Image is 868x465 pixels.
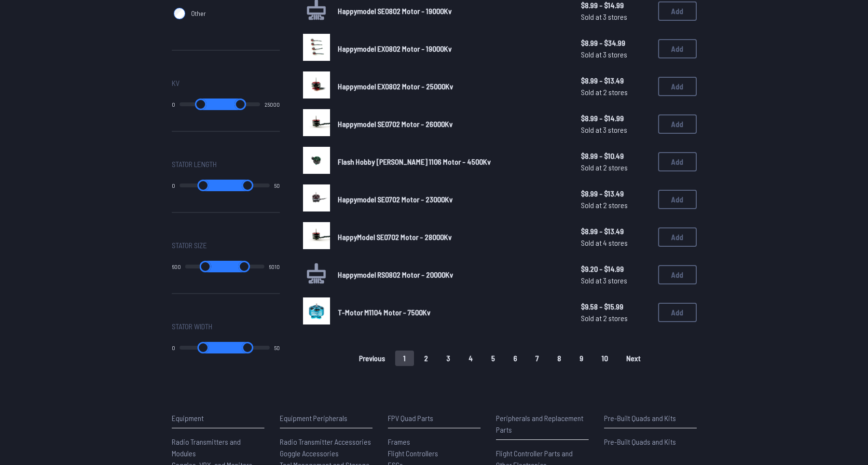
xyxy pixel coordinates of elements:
[438,351,458,366] button: 3
[581,225,650,237] span: $8.99 - $13.49
[571,351,592,366] button: 9
[174,8,185,19] input: Other
[483,351,503,366] button: 5
[658,152,697,171] button: Add
[172,344,175,352] output: 0
[303,297,330,327] a: image
[280,412,372,424] p: Equipment Peripherals
[549,351,569,366] button: 8
[581,86,650,98] span: Sold at 2 stores
[172,263,181,270] output: 600
[658,265,697,284] button: Add
[604,437,676,446] span: Pre-Built Quads and Kits
[658,39,697,58] button: Add
[338,6,452,15] span: Happymodel SE0802 Motor - 19000Kv
[658,227,697,247] button: Add
[338,118,565,130] a: Happymodel SE0702 Motor - 26000Kv
[303,147,330,174] img: image
[303,222,330,249] img: image
[269,263,280,270] output: 6010
[581,301,650,312] span: $9.58 - $15.99
[338,43,565,55] a: Happymodel EX0802 Motor - 19000Kv
[581,312,650,324] span: Sold at 2 stores
[303,71,330,101] a: image
[280,448,372,459] a: Goggle Accessories
[338,44,452,53] span: Happymodel EX0802 Motor - 19000Kv
[338,270,453,279] span: Happymodel RS0802 Motor - 20000Kv
[505,351,525,366] button: 6
[658,1,697,21] button: Add
[264,100,280,108] output: 25000
[460,351,481,366] button: 4
[338,157,491,166] span: Flash Hobby [PERSON_NAME] 1106 Motor - 4500Kv
[581,49,650,60] span: Sold at 3 stores
[388,437,410,446] span: Frames
[581,113,650,124] span: $8.99 - $14.99
[303,34,330,61] img: image
[172,436,264,459] a: Radio Transmitters and Modules
[581,162,650,173] span: Sold at 2 stores
[172,240,207,251] span: Stator Size
[303,184,330,211] img: image
[658,77,697,96] button: Add
[416,351,436,366] button: 2
[581,199,650,211] span: Sold at 2 stores
[581,11,650,23] span: Sold at 3 stores
[338,5,565,17] a: Happymodel SE0802 Motor - 19000Kv
[280,436,372,448] a: Radio Transmitter Accessories
[338,156,565,168] a: Flash Hobby [PERSON_NAME] 1106 Motor - 4500Kv
[303,222,330,252] a: image
[581,124,650,136] span: Sold at 3 stores
[274,344,280,352] output: 50
[604,412,697,424] p: Pre-Built Quads and Kits
[338,308,430,317] span: T-Motor M1104 Motor - 7500Kv
[280,437,371,446] span: Radio Transmitter Accessories
[338,119,453,128] span: Happymodel SE0702 Motor - 26000Kv
[581,263,650,275] span: $9.20 - $14.99
[172,412,264,424] p: Equipment
[395,351,414,366] button: 1
[388,449,438,458] span: Flight Controllers
[581,37,650,49] span: $8.99 - $34.99
[338,81,565,92] a: Happymodel EX0802 Motor - 25000Kv
[303,184,330,214] a: image
[172,158,217,170] span: Stator Length
[172,100,175,108] output: 0
[172,77,179,89] span: Kv
[338,269,565,281] a: Happymodel RS0802 Motor - 20000Kv
[172,182,175,189] output: 0
[496,412,589,436] p: Peripherals and Replacement Parts
[388,448,481,459] a: Flight Controllers
[303,109,330,139] a: image
[172,437,241,458] span: Radio Transmitters and Modules
[303,109,330,136] img: image
[338,194,565,205] a: Happymodel SE0702 Motor - 23000Kv
[338,231,565,243] a: HappyModel SE0702 Motor - 28000Kv
[303,34,330,64] a: image
[338,82,453,91] span: Happymodel EX0802 Motor - 25000Kv
[581,275,650,286] span: Sold at 3 stores
[604,436,697,448] a: Pre-Built Quads and Kits
[172,321,212,332] span: Stator Width
[388,436,481,448] a: Frames
[581,237,650,249] span: Sold at 4 stores
[658,303,697,322] button: Add
[303,71,330,99] img: image
[581,188,650,199] span: $8.99 - $13.49
[658,114,697,134] button: Add
[303,147,330,177] a: image
[581,150,650,162] span: $8.99 - $10.49
[274,182,280,189] output: 50
[658,190,697,209] button: Add
[388,412,481,424] p: FPV Quad Parts
[338,232,452,241] span: HappyModel SE0702 Motor - 28000Kv
[191,9,206,18] span: Other
[338,307,565,318] a: T-Motor M1104 Motor - 7500Kv
[593,351,616,366] button: 10
[338,195,453,204] span: Happymodel SE0702 Motor - 23000Kv
[626,354,641,362] span: Next
[618,351,649,366] button: Next
[280,449,339,458] span: Goggle Accessories
[303,297,330,324] img: image
[527,351,547,366] button: 7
